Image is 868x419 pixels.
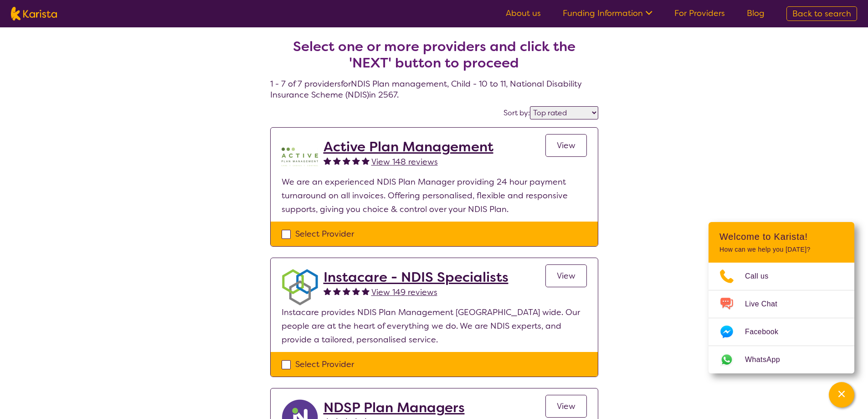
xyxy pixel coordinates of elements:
[719,246,843,253] p: How can we help you [DATE]?
[674,8,725,19] a: For Providers
[11,7,57,21] img: Karista logo
[282,175,587,216] p: We are an experienced NDIS Plan Manager providing 24 hour payment turnaround on all invoices. Off...
[745,269,780,283] span: Call us
[362,287,370,295] img: fullstar
[343,157,350,165] img: fullstar
[545,395,587,418] a: View
[545,134,587,157] a: View
[829,382,854,408] button: Channel Menu
[352,287,360,295] img: fullstar
[371,155,438,169] a: View 148 reviews
[709,346,854,373] a: Web link opens in a new tab.
[333,287,341,295] img: fullstar
[563,8,652,19] a: Funding Information
[362,157,370,165] img: fullstar
[352,157,360,165] img: fullstar
[333,157,341,165] img: fullstar
[557,140,575,151] span: View
[506,8,541,19] a: About us
[282,269,318,305] img: obkhna0zu27zdd4ubuus.png
[557,401,575,412] span: View
[343,287,350,295] img: fullstar
[371,156,438,167] span: View 148 reviews
[792,8,851,19] span: Back to search
[745,297,788,311] span: Live Chat
[324,287,331,295] img: fullstar
[324,399,465,416] a: NDSP Plan Managers
[557,270,575,281] span: View
[324,157,331,165] img: fullstar
[709,222,854,373] div: Channel Menu
[745,353,791,367] span: WhatsApp
[545,264,587,287] a: View
[786,6,857,21] a: Back to search
[282,305,587,347] p: Instacare provides NDIS Plan Management [GEOGRAPHIC_DATA] wide. Our people are at the heart of ev...
[745,325,789,339] span: Facebook
[709,263,854,373] ul: Choose channel
[324,269,508,285] a: Instacare - NDIS Specialists
[371,285,437,299] a: View 149 reviews
[282,139,318,175] img: pypzb5qm7jexfhutod0x.png
[281,38,587,71] h2: Select one or more providers and click the 'NEXT' button to proceed
[324,139,493,155] a: Active Plan Management
[747,8,765,19] a: Blog
[270,16,598,100] h4: 1 - 7 of 7 providers for NDIS Plan management , Child - 10 to 11 , National Disability Insurance ...
[371,287,437,298] span: View 149 reviews
[719,231,843,242] h2: Welcome to Karista!
[503,108,530,118] label: Sort by:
